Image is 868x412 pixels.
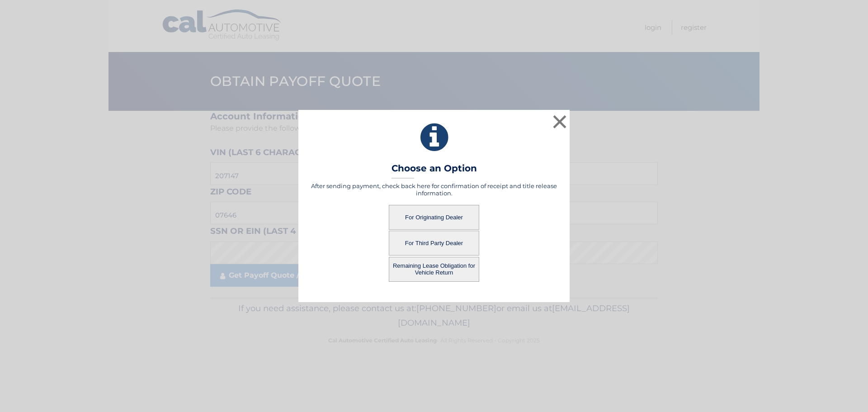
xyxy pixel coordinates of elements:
button: For Third Party Dealer [389,231,479,256]
h3: Choose an Option [392,163,477,179]
h5: After sending payment, check back here for confirmation of receipt and title release information. [310,182,558,197]
button: For Originating Dealer [389,205,479,230]
button: × [551,113,569,131]
button: Remaining Lease Obligation for Vehicle Return [389,257,479,282]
